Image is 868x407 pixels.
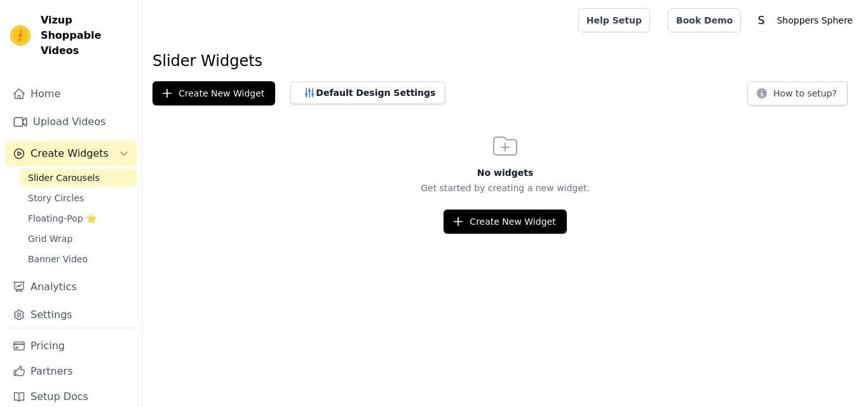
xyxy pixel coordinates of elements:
[5,81,137,107] a: Home
[5,333,137,359] a: Pricing
[444,210,566,234] button: Create New Widget
[5,109,137,135] a: Upload Videos
[153,81,275,105] button: Create New Widget
[5,359,137,384] a: Partners
[758,14,765,27] text: S
[668,8,741,32] a: Book Demo
[20,210,137,227] a: Floating-Pop ⭐
[771,9,858,32] p: Shoppers Sphere
[28,192,84,204] span: Story Circles
[20,230,137,248] a: Grid Wrap
[142,166,868,179] h3: No widgets
[290,81,445,104] button: Default Design Settings
[747,90,848,102] a: How to setup?
[20,189,137,207] a: Story Circles
[747,81,848,105] button: How to setup?
[31,146,109,161] span: Create Widgets
[751,9,858,32] button: S Shoppers Sphere
[28,212,97,225] span: Floating-Pop ⭐
[142,182,868,194] p: Get started by creating a new widget.
[5,302,137,328] a: Settings
[28,232,72,245] span: Grid Wrap
[28,171,100,184] span: Slider Carousels
[10,25,31,46] img: Vizup
[5,141,137,166] button: Create Widgets
[153,51,858,71] h1: Slider Widgets
[578,8,650,32] a: Help Setup
[28,253,88,265] span: Banner Video
[20,250,137,268] a: Banner Video
[41,13,132,58] span: Vizup Shoppable Videos
[20,169,137,187] a: Slider Carousels
[5,274,137,300] a: Analytics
